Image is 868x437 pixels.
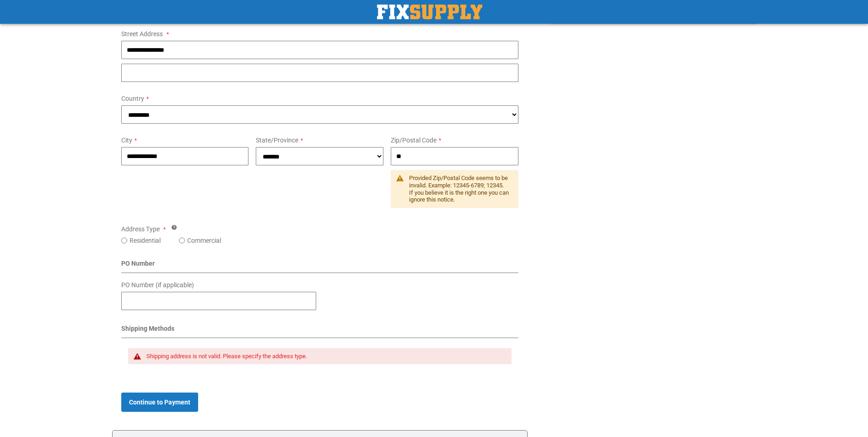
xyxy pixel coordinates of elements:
[121,324,519,338] div: Shipping Methods
[377,5,482,19] a: store logo
[121,393,198,412] button: Continue to Payment
[129,399,190,406] span: Continue to Payment
[391,137,437,144] span: Zip/Postal Code
[377,5,482,19] img: Fix Industrial Supply
[256,137,298,144] span: State/Province
[121,281,194,289] span: PO Number (if applicable)
[121,137,132,144] span: City
[146,353,503,360] div: Shipping address is not valid. Please specify the address type.
[121,95,144,102] span: Country
[121,30,163,38] span: Street Address
[121,225,160,233] span: Address Type
[129,236,161,245] label: Residential
[121,259,519,273] div: PO Number
[187,236,221,245] label: Commercial
[409,175,509,203] span: Provided Zip/Postal Code seems to be invalid. Example: 12345-6789; 12345. If you believe it is th...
